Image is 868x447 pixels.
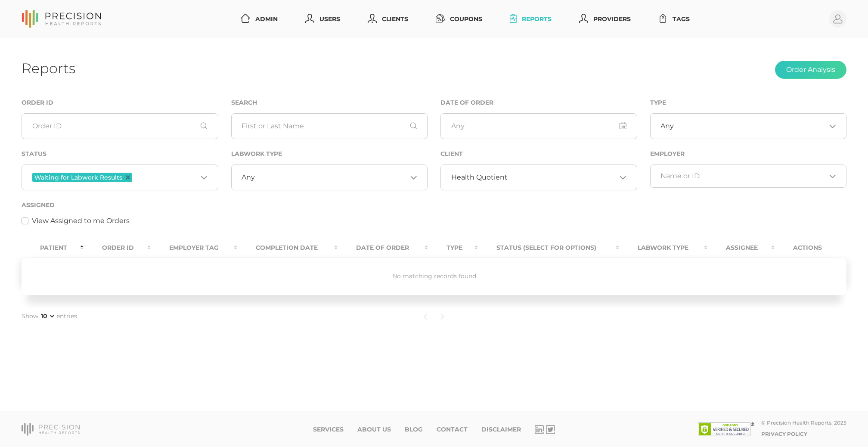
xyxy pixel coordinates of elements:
[237,238,338,258] th: Completion Date : activate to sort column ascending
[761,431,807,437] a: Privacy Policy
[255,173,407,182] input: Search for option
[22,99,53,106] label: Order ID
[302,11,344,27] a: Users
[660,122,674,130] span: Any
[357,426,391,433] a: About Us
[22,165,218,190] div: Search for option
[126,175,130,180] button: Deselect Waiting for Labwork Results
[39,312,56,320] select: Showentries
[478,238,620,258] th: Status (Select for Options) : activate to sort column ascending
[338,238,428,258] th: Date Of Order : activate to sort column ascending
[775,238,846,258] th: Actions
[761,419,846,426] div: © Precision Health Reports, 2025
[84,238,151,258] th: Order ID : activate to sort column ascending
[231,165,428,190] div: Search for option
[451,173,508,182] span: Health Quotient
[32,216,130,226] label: View Assigned to me Orders
[440,165,637,190] div: Search for option
[650,99,666,106] label: Type
[22,312,77,321] label: Show entries
[437,426,468,433] a: Contact
[231,113,428,139] input: First or Last Name
[237,11,281,27] a: Admin
[506,11,555,27] a: Reports
[405,426,423,433] a: Blog
[650,150,685,158] label: Employer
[698,422,754,436] img: SSL site seal - click to verify
[364,11,412,27] a: Clients
[707,238,775,258] th: Assignee : activate to sort column ascending
[22,258,846,295] td: No matching records found
[313,426,344,433] a: Services
[481,426,521,433] a: Disclaimer
[231,150,282,158] label: Labwork Type
[650,113,847,139] div: Search for option
[134,172,197,183] input: Search for option
[650,165,847,188] div: Search for option
[22,113,218,139] input: Order ID
[22,238,84,258] th: Patient : activate to sort column descending
[231,99,257,106] label: Search
[34,174,122,180] span: Waiting for Labwork Results
[428,238,478,258] th: Type : activate to sort column ascending
[619,238,707,258] th: Labwork Type : activate to sort column ascending
[440,113,637,139] input: Any
[432,11,486,27] a: Coupons
[674,122,826,130] input: Search for option
[440,150,463,158] label: Client
[576,11,634,27] a: Providers
[22,60,75,77] h1: Reports
[22,150,46,158] label: Status
[151,238,237,258] th: Employer Tag : activate to sort column ascending
[775,61,846,79] button: Order Analysis
[655,11,693,27] a: Tags
[242,173,255,182] span: Any
[22,202,55,209] label: Assigned
[660,172,826,180] input: Search for option
[440,99,493,106] label: Date of Order
[508,173,617,182] input: Search for option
